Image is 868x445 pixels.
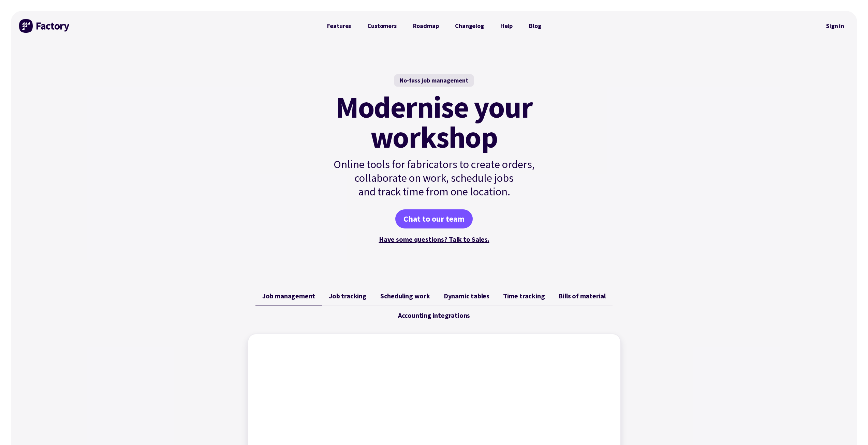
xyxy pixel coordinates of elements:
a: Sign in [821,18,849,34]
img: Factory [19,19,70,33]
span: Dynamic tables [444,292,489,300]
a: Roadmap [405,19,447,33]
span: Job tracking [329,292,367,300]
p: Online tools for fabricators to create orders, collaborate on work, schedule jobs and track time ... [319,158,549,198]
a: Customers [359,19,404,33]
span: Scheduling work [380,292,430,300]
mark: Modernise your workshop [336,92,532,152]
a: Blog [521,19,549,33]
span: Bills of material [558,292,606,300]
a: Have some questions? Talk to Sales. [379,235,489,243]
span: Job management [262,292,315,300]
span: Accounting integrations [398,311,470,320]
div: No-fuss job management [394,74,474,87]
a: Chat to our team [395,209,473,228]
nav: Secondary Navigation [821,18,849,34]
a: Changelog [447,19,492,33]
iframe: Chat Widget [834,412,868,445]
span: Time tracking [503,292,545,300]
a: Features [319,19,359,33]
a: Help [492,19,521,33]
nav: Primary Navigation [319,19,549,33]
